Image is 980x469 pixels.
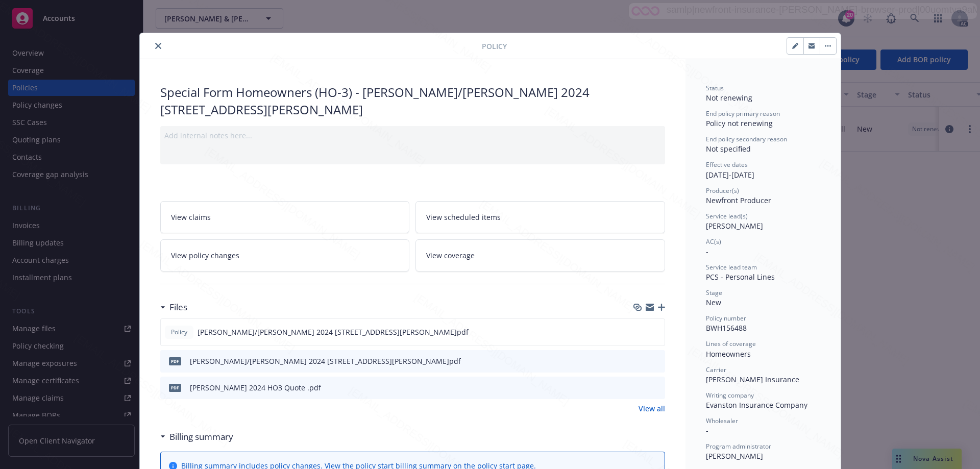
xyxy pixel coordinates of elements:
span: View policy changes [171,250,239,261]
div: Billing summary [160,430,233,443]
span: View coverage [426,250,475,261]
a: View all [639,403,665,414]
a: View claims [160,201,410,233]
span: Writing company [706,391,754,400]
span: View scheduled items [426,212,501,223]
span: pdf [169,357,181,365]
button: download file [635,356,644,366]
span: End policy secondary reason [706,135,787,143]
span: Newfront Producer [706,195,771,205]
span: Evanston Insurance Company [706,400,807,410]
span: AC(s) [706,237,721,246]
button: close [152,40,164,52]
span: Status [706,84,724,92]
span: PCS - Personal Lines [706,272,775,282]
span: Policy [482,41,507,52]
div: Homeowners [706,349,820,359]
span: Program administrator [706,442,771,451]
div: [DATE] - [DATE] [706,160,820,180]
h3: Files [169,301,187,314]
span: Policy number [706,314,746,323]
span: Policy not renewing [706,118,773,128]
span: Effective dates [706,160,748,169]
span: pdf [169,384,181,391]
div: [PERSON_NAME] 2024 HO3 Quote .pdf [190,382,321,393]
div: Add internal notes here... [164,130,661,141]
div: [PERSON_NAME]/[PERSON_NAME] 2024 [STREET_ADDRESS][PERSON_NAME]pdf [190,356,461,366]
div: Files [160,301,187,314]
button: download file [635,327,643,337]
span: Stage [706,288,722,297]
span: Producer(s) [706,186,739,195]
h3: Billing summary [169,430,233,443]
button: preview file [651,327,660,337]
span: End policy primary reason [706,109,780,118]
span: - [706,426,708,435]
button: preview file [652,382,661,393]
span: Service lead(s) [706,212,748,220]
span: [PERSON_NAME] [706,221,763,231]
span: - [706,246,708,256]
a: View coverage [415,239,665,271]
span: Policy [169,328,189,337]
span: Wholesaler [706,416,738,425]
span: Service lead team [706,263,757,271]
span: Lines of coverage [706,339,756,348]
a: View policy changes [160,239,410,271]
span: BWH156488 [706,323,747,333]
span: View claims [171,212,211,223]
a: View scheduled items [415,201,665,233]
span: Carrier [706,365,726,374]
span: Not renewing [706,93,752,103]
button: preview file [652,356,661,366]
span: New [706,298,721,307]
span: Not specified [706,144,751,154]
span: [PERSON_NAME]/[PERSON_NAME] 2024 [STREET_ADDRESS][PERSON_NAME]pdf [198,327,469,337]
span: [PERSON_NAME] [706,451,763,461]
div: Special Form Homeowners (HO-3) - [PERSON_NAME]/[PERSON_NAME] 2024 [STREET_ADDRESS][PERSON_NAME] [160,84,665,118]
button: download file [635,382,644,393]
span: [PERSON_NAME] Insurance [706,375,799,384]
